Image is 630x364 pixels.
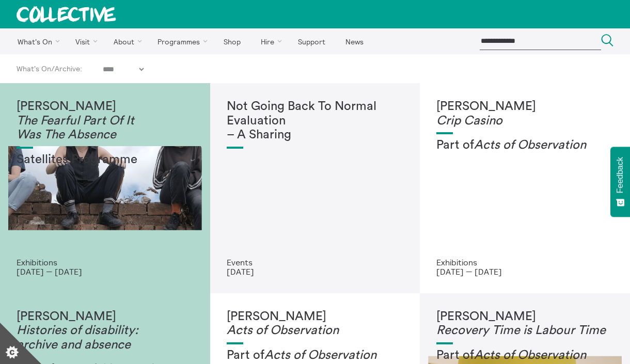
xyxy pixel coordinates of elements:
[474,139,586,151] em: Acts of Observation
[17,310,194,353] h1: [PERSON_NAME]
[474,349,586,361] em: Acts of Observation
[104,28,147,54] a: About
[252,28,287,54] a: Hire
[55,65,82,73] a: Archive:
[67,28,103,54] a: Visit
[17,129,116,141] em: Was The Absence
[227,310,404,338] h1: [PERSON_NAME]
[214,28,249,54] a: Shop
[264,349,376,361] em: Acts of Observation
[420,83,630,293] a: Abi Palmer, 'Crip Casino', 2018 [PERSON_NAME]Crip Casino Part ofActs of Observation Exhibitions [...
[17,100,194,143] h1: [PERSON_NAME]
[436,138,613,153] h2: Part of
[227,100,404,143] h1: Not Going Back To Normal Evaluation – A Sharing
[436,267,613,276] p: [DATE] — [DATE]
[616,157,625,193] span: Feedback
[17,115,134,127] em: The Fearful Part Of It
[149,28,213,54] a: Programmes
[17,153,194,167] h2: Satellites Programme
[436,349,613,363] h2: Part of
[436,310,613,338] h1: [PERSON_NAME]
[8,28,65,54] a: What's On
[436,258,613,267] p: Exhibitions
[227,324,339,337] em: Acts of Observation
[289,28,334,54] a: Support
[436,100,613,128] h1: [PERSON_NAME]
[210,83,420,293] a: Dollface, (c) Sasha Saben Callaghan 2019. Not Going Back To Normal Evaluation– A Sharing Events [...
[17,258,194,267] p: Exhibitions
[436,115,502,127] em: Crip Casino
[227,267,404,276] p: [DATE]
[17,267,194,276] p: [DATE] — [DATE]
[17,65,51,73] a: What's On
[610,147,630,217] button: Feedback - Show survey
[336,28,372,54] a: News
[227,258,404,267] p: Events
[436,324,606,337] em: Recovery Time is Labour Time
[227,349,404,363] h2: Part of
[17,324,138,351] em: Histories of disability: archive and absence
